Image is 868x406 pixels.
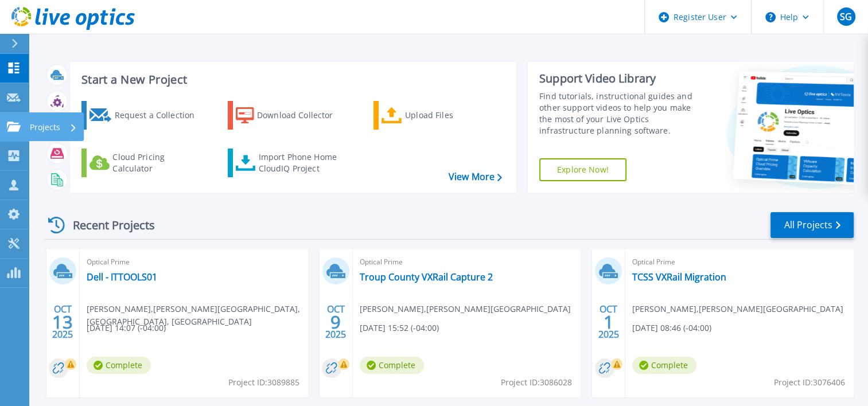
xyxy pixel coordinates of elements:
[360,357,424,374] span: Complete
[87,303,308,328] span: [PERSON_NAME] , [PERSON_NAME][GEOGRAPHIC_DATA], [GEOGRAPHIC_DATA], [GEOGRAPHIC_DATA]
[52,317,73,327] span: 13
[87,271,157,283] a: Dell - ITTOOLS01
[52,301,73,343] div: OCT 2025
[81,73,501,86] h3: Start a New Project
[325,301,347,343] div: OCT 2025
[87,256,301,268] span: Optical Prime
[330,317,341,327] span: 9
[257,104,349,127] div: Download Collector
[228,376,299,389] span: Project ID: 3089885
[373,101,501,130] a: Upload Files
[81,149,209,177] a: Cloud Pricing Calculator
[81,101,209,130] a: Request a Collection
[598,301,620,343] div: OCT 2025
[632,357,696,374] span: Complete
[632,256,847,268] span: Optical Prime
[360,256,574,268] span: Optical Prime
[87,357,151,374] span: Complete
[360,322,439,334] span: [DATE] 15:52 (-04:00)
[770,212,854,238] a: All Projects
[44,211,170,239] div: Recent Projects
[87,322,166,334] span: [DATE] 14:07 (-04:00)
[539,71,703,86] div: Support Video Library
[501,376,572,389] span: Project ID: 3086028
[114,104,206,127] div: Request a Collection
[539,91,703,136] div: Find tutorials, instructional guides and other support videos to help you make the most of your L...
[360,271,493,283] a: Troup County VXRail Capture 2
[840,12,852,21] span: SG
[539,158,626,181] a: Explore Now!
[258,151,348,174] div: Import Phone Home CloudIQ Project
[774,376,845,389] span: Project ID: 3076406
[632,271,726,283] a: TCSS VXRail Migration
[449,171,502,182] a: View More
[360,303,571,315] span: [PERSON_NAME] , [PERSON_NAME][GEOGRAPHIC_DATA]
[405,104,497,127] div: Upload Files
[228,101,356,130] a: Download Collector
[30,112,60,142] p: Projects
[632,303,843,315] span: [PERSON_NAME] , [PERSON_NAME][GEOGRAPHIC_DATA]
[632,322,711,334] span: [DATE] 08:46 (-04:00)
[604,317,614,327] span: 1
[112,151,204,174] div: Cloud Pricing Calculator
